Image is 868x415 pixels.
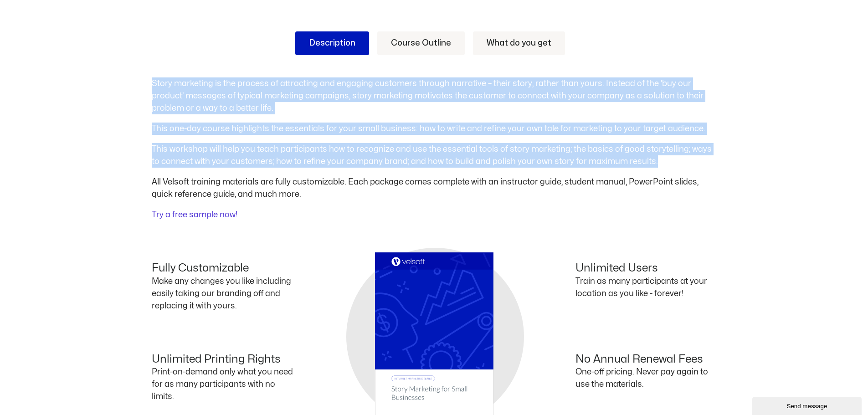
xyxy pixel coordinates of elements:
iframe: chat widget [752,395,863,415]
h4: Unlimited Printing Rights [152,353,293,366]
p: This workshop will help you teach participants how to recognize and use the essential tools of st... [152,143,717,168]
p: Story marketing is the process of attracting and engaging customers through narrative – their sto... [152,77,717,114]
a: Try a free sample now! [152,211,237,219]
p: This one-day course highlights the essentials for your small business: how to write and refine yo... [152,123,717,135]
p: Print-on-demand only what you need for as many participants with no limits. [152,366,293,403]
h4: Fully Customizable [152,262,293,275]
p: Make any changes you like including easily taking our branding off and replacing it with yours. [152,275,293,312]
p: All Velsoft training materials are fully customizable. Each package comes complete with an instru... [152,176,717,200]
h4: No Annual Renewal Fees [575,353,717,366]
h4: Unlimited Users [575,262,717,275]
a: Course Outline [377,31,465,55]
p: One-off pricing. Never pay again to use the materials. [575,366,717,390]
p: Train as many participants at your location as you like - forever! [575,275,717,300]
a: What do you get [473,31,565,55]
a: Description [295,31,369,55]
